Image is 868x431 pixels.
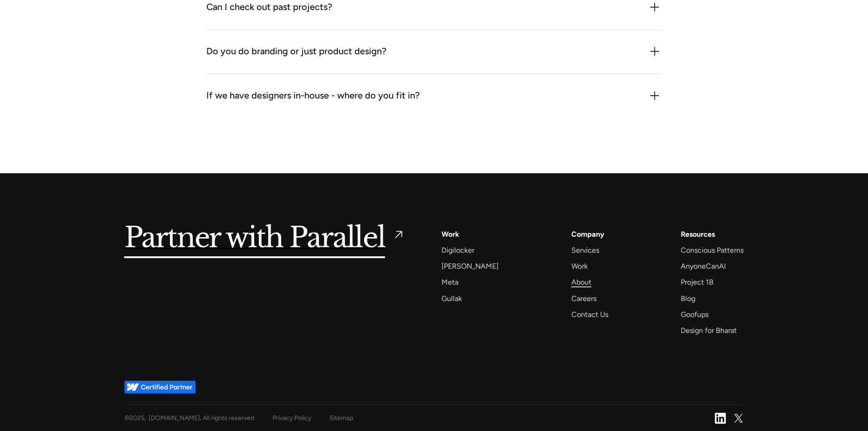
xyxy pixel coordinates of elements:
[571,276,591,288] a: About
[206,44,386,59] div: Do you do branding or just product design?
[681,244,744,256] a: Conscious Patterns
[681,324,737,337] a: Design for Bharat
[681,228,715,240] div: Resources
[681,308,709,321] a: Goofups
[571,260,588,272] a: Work
[124,228,385,249] h5: Partner with Parallel
[442,292,462,305] a: Gullak
[272,412,311,424] a: Privacy Policy
[129,414,144,422] span: 2025
[442,228,459,240] a: Work
[571,308,608,321] a: Contact Us
[571,228,604,240] a: Company
[124,228,406,249] a: Partner with Parallel
[124,412,254,424] div: © , [DOMAIN_NAME], All rights reserved
[681,260,726,272] a: AnyoneCanAI
[206,88,420,103] div: If we have designers in-house - where do you fit in?
[571,292,596,305] a: Careers
[442,260,498,272] a: [PERSON_NAME]
[442,276,458,288] a: Meta
[329,412,353,424] a: Sitemap
[681,292,695,305] a: Blog
[442,244,474,256] a: Digilocker
[681,276,714,288] a: Project 1B
[571,244,599,256] a: Services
